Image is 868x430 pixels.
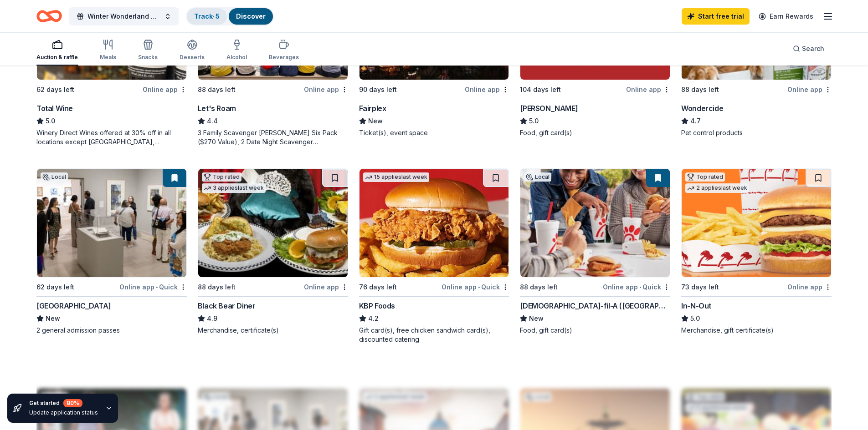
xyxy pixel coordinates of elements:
a: Image for Black Bear DinerTop rated3 applieslast week88 days leftOnline appBlack Bear Diner4.9Mer... [198,168,348,335]
div: Total Wine [36,103,73,114]
button: Winter Wonderland 2025 [69,7,179,25]
div: [GEOGRAPHIC_DATA] [36,300,111,311]
div: Online app [143,84,187,95]
a: Earn Rewards [753,8,819,25]
span: 4.7 [690,116,701,126]
button: Track· 5Discover [186,7,274,25]
span: Search [802,43,824,54]
div: 2 general admission passes [36,326,187,335]
span: 4.9 [207,313,217,324]
div: 62 days left [36,84,74,95]
img: Image for Black Bear Diner [198,169,348,277]
div: Beverages [269,54,299,61]
div: 3 applies last week [202,183,266,193]
div: Alcohol [226,54,247,61]
img: Image for San Diego Museum of Art [37,169,186,277]
a: Image for KBP Foods15 applieslast week76 days leftOnline app•QuickKBP Foods4.2Gift card(s), free ... [359,168,509,344]
div: Top rated [685,172,725,182]
span: • [478,283,480,291]
div: Online app Quick [603,281,670,293]
span: • [156,283,158,291]
div: KBP Foods [359,300,395,311]
span: New [46,313,60,324]
span: Winter Wonderland 2025 [87,11,160,22]
a: Image for In-N-OutTop rated2 applieslast week73 days leftOnline appIn-N-Out5.0Merchandise, gift c... [681,168,832,335]
button: Desserts [180,35,205,66]
div: 80 % [63,399,82,407]
button: Snacks [138,35,158,66]
div: 62 days left [36,282,74,293]
div: Online app [787,84,832,95]
div: Online app [787,281,832,293]
div: Ticket(s), event space [359,128,509,137]
div: Local [524,172,551,182]
div: Online app [465,84,509,95]
div: Merchandise, certificate(s) [198,326,348,335]
div: 104 days left [520,84,561,95]
a: Start free trial [682,8,750,25]
button: Search [786,40,832,58]
div: 88 days left [198,282,236,293]
span: 5.0 [529,116,539,126]
span: 5.0 [690,313,700,324]
button: Meals [100,35,116,66]
span: 4.2 [368,313,379,324]
div: Let's Roam [198,103,236,114]
div: Online app Quick [442,281,509,293]
div: Get started [29,399,98,407]
img: Image for KBP Foods [360,169,509,277]
img: Image for In-N-Out [682,169,831,277]
span: New [529,313,544,324]
button: Auction & raffle [36,35,78,66]
a: Home [36,5,62,27]
span: 4.4 [207,116,218,126]
div: Fairplex [359,103,386,114]
div: Food, gift card(s) [520,128,670,137]
div: Online app [626,84,670,95]
div: Online app [304,84,348,95]
div: In-N-Out [681,300,711,311]
div: 2 applies last week [685,183,749,193]
span: • [639,283,641,291]
button: Alcohol [226,35,247,66]
div: 90 days left [359,84,397,95]
div: 76 days left [359,282,397,293]
div: Meals [100,54,116,61]
div: Merchandise, gift certificate(s) [681,326,832,335]
span: New [368,116,383,126]
a: Discover [236,12,266,20]
img: Image for Chick-fil-A (San Diego Carmel Mountain) [520,169,670,277]
div: Local [41,172,68,182]
div: [PERSON_NAME] [520,103,578,114]
a: Track· 5 [194,12,220,20]
div: Top rated [202,172,241,182]
div: Pet control products [681,128,832,137]
div: Desserts [180,54,205,61]
div: 15 applies last week [363,172,429,182]
div: Update application status [29,409,98,416]
div: 88 days left [520,282,558,293]
div: 88 days left [198,84,236,95]
div: 73 days left [681,282,719,293]
div: Online app Quick [119,281,187,293]
div: Winery Direct Wines offered at 30% off in all locations except [GEOGRAPHIC_DATA], [GEOGRAPHIC_DAT... [36,128,187,147]
div: Black Bear Diner [198,300,256,311]
a: Image for San Diego Museum of ArtLocal62 days leftOnline app•Quick[GEOGRAPHIC_DATA]New2 general a... [36,168,187,335]
span: 5.0 [46,116,55,126]
div: Auction & raffle [36,54,78,61]
div: Wondercide [681,103,723,114]
div: 88 days left [681,84,719,95]
div: 3 Family Scavenger [PERSON_NAME] Six Pack ($270 Value), 2 Date Night Scavenger [PERSON_NAME] Two ... [198,128,348,147]
a: Image for Chick-fil-A (San Diego Carmel Mountain)Local88 days leftOnline app•Quick[DEMOGRAPHIC_DA... [520,168,670,335]
button: Beverages [269,35,299,66]
div: Food, gift card(s) [520,326,670,335]
div: [DEMOGRAPHIC_DATA]-fil-A ([GEOGRAPHIC_DATA]) [520,300,670,311]
div: Online app [304,281,348,293]
div: Gift card(s), free chicken sandwich card(s), discounted catering [359,326,509,344]
div: Snacks [138,54,158,61]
